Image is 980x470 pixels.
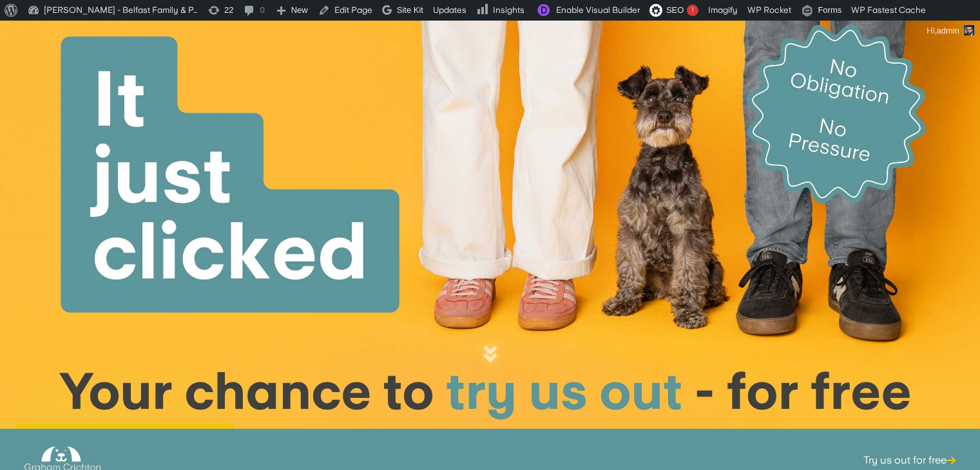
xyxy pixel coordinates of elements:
span: admin [937,26,959,35]
div: ! [687,5,698,16]
a: Book Your Free Taster Session [16,424,233,454]
a: Hi, [922,21,980,41]
span: SEO [666,5,684,15]
span: Site Kit [397,5,423,15]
